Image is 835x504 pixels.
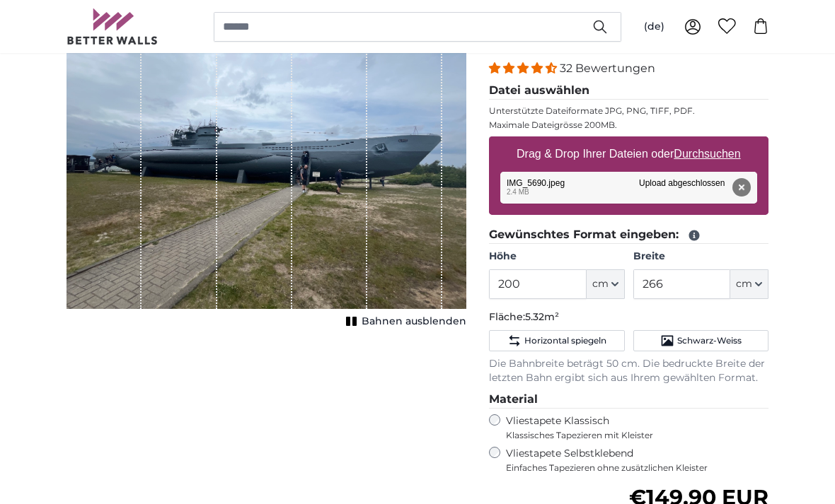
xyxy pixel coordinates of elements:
p: Die Bahnbreite beträgt 50 cm. Die bedruckte Breite der letzten Bahn ergibt sich aus Ihrem gewählt... [489,357,768,385]
span: 32 Bewertungen [560,61,655,75]
span: 5.32m² [525,310,559,323]
p: Unterstützte Dateiformate JPG, PNG, TIFF, PDF. [489,105,768,117]
span: Schwarz-Weiss [677,335,742,346]
button: cm [587,269,625,299]
button: cm [730,269,768,299]
button: (de) [633,14,676,40]
button: Horizontal spiegeln [489,330,624,351]
span: Einfaches Tapezieren ohne zusätzlichen Kleister [506,462,768,474]
label: Höhe [489,250,624,264]
span: cm [592,277,609,291]
button: Bahnen ausblenden [342,312,466,332]
legend: Gewünschtes Format eingeben: [489,226,768,244]
span: Bahnen ausblenden [362,315,466,329]
legend: Material [489,391,768,409]
label: Vliestapete Klassisch [506,414,756,441]
legend: Datei auswählen [489,82,768,100]
span: 4.31 stars [489,61,560,75]
span: cm [736,277,752,291]
p: Maximale Dateigrösse 200MB. [489,119,768,131]
p: Fläche: [489,310,768,324]
u: Durchsuchen [674,148,741,160]
label: Breite [633,250,768,264]
span: Horizontal spiegeln [524,335,606,346]
label: Drag & Drop Ihrer Dateien oder [511,140,747,168]
span: Klassisches Tapezieren mit Kleister [506,430,756,441]
div: 1 of 1 [67,9,466,332]
img: Betterwalls [67,8,159,45]
button: Schwarz-Weiss [633,330,768,351]
label: Vliestapete Selbstklebend [506,447,768,474]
